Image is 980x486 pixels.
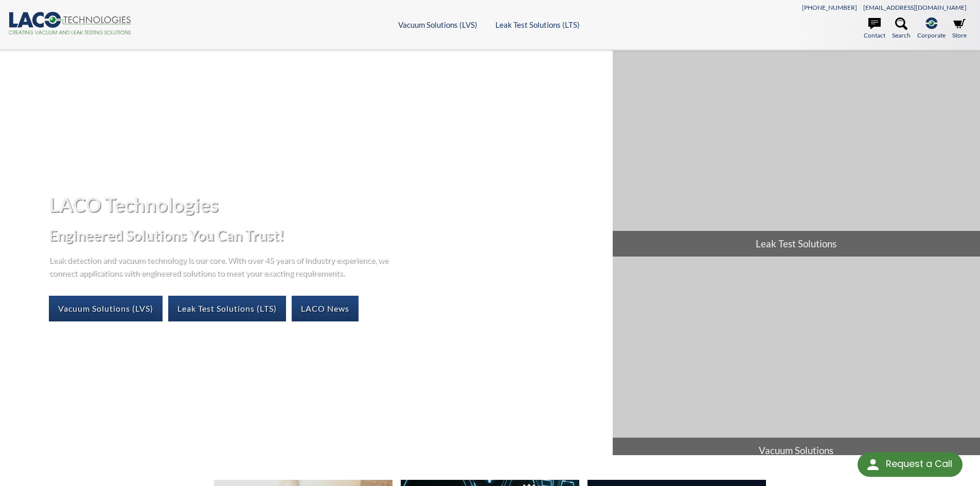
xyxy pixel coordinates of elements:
[49,253,394,279] p: Leak detection and vacuum technology is our core. With over 45 years of industry experience, we c...
[863,4,967,11] a: [EMAIL_ADDRESS][DOMAIN_NAME]
[802,4,857,11] a: [PHONE_NUMBER]
[292,296,359,321] a: LACO News
[892,17,911,40] a: Search
[952,17,967,40] a: Store
[398,20,477,29] a: Vacuum Solutions (LVS)
[613,50,980,257] a: Leak Test Solutions
[168,296,286,321] a: Leak Test Solutions (LTS)
[613,231,980,257] span: Leak Test Solutions
[49,192,604,217] h1: LACO Technologies
[613,438,980,463] span: Vacuum Solutions
[49,296,163,321] a: Vacuum Solutions (LVS)
[886,452,952,476] div: Request a Call
[613,257,980,463] a: Vacuum Solutions
[49,226,604,245] h2: Engineered Solutions You Can Trust!
[917,30,946,40] span: Corporate
[864,17,885,40] a: Contact
[858,452,963,477] div: Request a Call
[495,20,580,29] a: Leak Test Solutions (LTS)
[865,456,881,473] img: round button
